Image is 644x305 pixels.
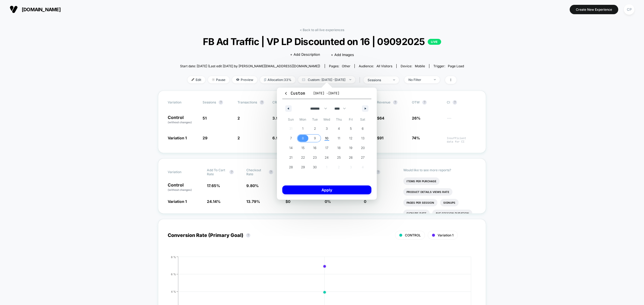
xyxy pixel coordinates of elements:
button: 8 [297,133,309,143]
div: CP [624,4,634,15]
button: 7 [285,133,297,143]
span: Transactions [237,100,257,104]
span: | [358,76,364,84]
button: ? [269,170,273,174]
span: 13.79 % [246,199,260,204]
span: 19 [349,143,352,153]
p: Control [168,183,202,192]
button: 19 [345,143,357,153]
span: + Add Description [290,52,320,57]
span: Sessions [203,100,216,104]
div: Pages: [329,64,350,68]
span: CONTROL [405,233,421,237]
span: 9.80 % [246,183,259,188]
button: 25 [333,153,345,162]
tspan: 6 % [171,272,176,276]
span: 20 [361,143,365,153]
span: Device: [396,64,429,68]
span: 24 [325,153,329,162]
button: CP [622,4,636,15]
div: Trigger: [433,64,464,68]
span: Revenue [377,100,390,104]
span: 16 [313,143,316,153]
span: 7 [290,133,292,143]
img: end [393,79,395,80]
span: 5 [350,124,352,133]
button: Apply [282,185,371,194]
button: 18 [333,143,345,153]
span: Variation [168,100,197,105]
span: 17.65 % [207,183,220,188]
span: Custom [284,91,305,96]
span: 26% [412,116,420,120]
li: Pages Per Session [403,199,437,206]
span: 8 [302,133,304,143]
button: ? [393,100,397,105]
span: 27 [361,153,365,162]
button: ? [229,170,234,174]
p: LIVE [428,39,441,45]
span: Insufficient data for CI [447,136,476,143]
span: FB Ad Traffic | VP LP Discounted on 16 | 09092025 [194,36,450,47]
p: Control [168,115,197,124]
span: 13 [361,133,364,143]
button: ? [422,100,427,105]
button: 10 [321,133,333,143]
span: 10 [325,133,328,143]
span: 21 [289,153,292,162]
span: CI [447,100,476,105]
span: Variation [168,168,197,176]
button: 12 [345,133,357,143]
span: [DATE] - [DATE] [313,91,339,95]
button: 3 [321,124,333,133]
button: 22 [297,153,309,162]
span: Page Load [448,64,464,68]
span: 3 [326,124,328,133]
span: OTW [412,100,441,105]
span: 22 [301,153,305,162]
span: 25 [337,153,341,162]
span: Thu [333,115,345,124]
tspan: 4 % [171,290,176,293]
span: 51 [203,116,207,120]
span: [DOMAIN_NAME] [22,7,61,12]
span: 1 [302,124,303,133]
span: Edit [188,76,205,83]
img: rebalance [264,78,266,81]
button: 1 [297,124,309,133]
button: 15 [297,143,309,153]
div: No Filter [408,78,430,82]
span: 30 [313,162,317,172]
button: 21 [285,153,297,162]
img: end [349,79,351,80]
span: Variation 1 [168,136,187,140]
span: Add To Cart Rate [207,168,227,176]
button: ? [260,100,264,105]
span: Custom: [DATE] - [DATE] [298,76,355,83]
p: Would like to see more reports? [403,168,477,172]
button: 30 [309,162,321,172]
span: Preview [232,76,257,83]
button: ? [246,233,250,237]
span: 2 [237,116,240,120]
span: 14 [289,143,293,153]
div: sessions [368,78,389,82]
span: Pause [208,76,229,83]
span: 12 [349,133,352,143]
span: Variation 1 [168,199,187,204]
span: Fri [345,115,357,124]
button: 6 [357,124,369,133]
span: 26 [349,153,353,162]
li: Signups [440,199,459,206]
span: + Add Images [331,53,354,57]
button: 13 [357,133,369,143]
span: Mon [297,115,309,124]
button: 14 [285,143,297,153]
button: 20 [357,143,369,153]
span: Allocation: 33% [260,76,295,83]
span: Wed [321,115,333,124]
img: calendar [302,78,305,81]
a: < Back to all live experiences [300,28,344,32]
span: (without changes) [168,121,192,124]
li: Product Details Views Rate [403,188,452,196]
